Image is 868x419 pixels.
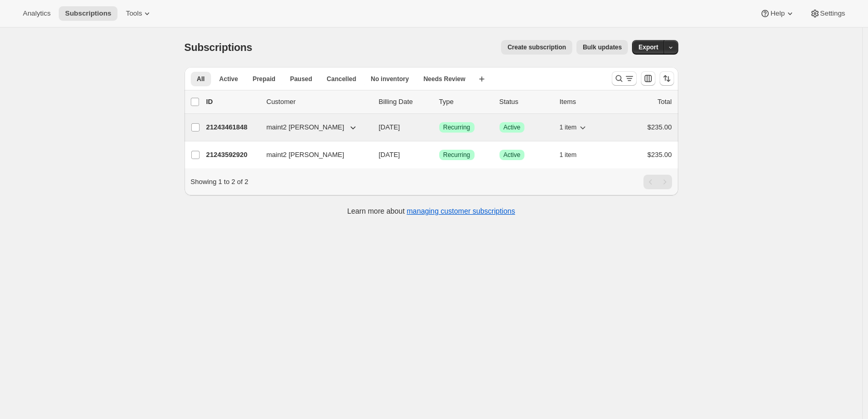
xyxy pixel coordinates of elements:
div: Type [439,97,491,107]
span: [DATE] [379,123,400,131]
div: Items [560,97,612,107]
span: Subscriptions [185,42,253,53]
button: Sort the results [660,71,674,86]
div: IDCustomerBilling DateTypeStatusItemsTotal [206,97,672,107]
button: Tools [120,6,159,21]
button: Create new view [474,72,490,86]
span: [DATE] [379,151,400,159]
span: 1 item [560,123,577,132]
p: ID [206,97,258,107]
span: Recurring [443,123,470,132]
button: Search and filter results [612,71,637,86]
button: 1 item [560,148,588,162]
span: Recurring [443,151,470,159]
div: 21243592920maint2 [PERSON_NAME][DATE]SuccessRecurringSuccessActive1 item$235.00 [206,148,672,162]
span: $235.00 [648,151,672,159]
span: Prepaid [253,75,275,83]
p: 21243461848 [206,122,258,133]
span: Active [504,123,521,132]
button: Subscriptions [59,6,117,21]
span: 1 item [560,151,577,159]
span: Needs Review [424,75,466,83]
p: Showing 1 to 2 of 2 [191,177,248,187]
button: Analytics [17,6,57,21]
span: All [197,75,205,83]
span: $235.00 [648,123,672,131]
p: 21243592920 [206,150,258,160]
button: Customize table column order and visibility [641,71,655,86]
span: Cancelled [327,75,357,83]
span: Bulk updates [583,43,622,51]
span: maint2 [PERSON_NAME] [267,122,345,133]
p: Total [657,97,672,107]
span: Active [504,151,521,159]
span: Active [219,75,238,83]
span: Analytics [23,9,50,18]
p: Status [499,97,551,107]
button: Help [754,6,801,21]
span: Export [638,43,658,51]
span: Create subscription [507,43,566,51]
p: Customer [267,97,371,107]
a: managing customer subscriptions [406,207,515,215]
p: Billing Date [379,97,431,107]
span: Settings [820,9,845,18]
button: maint2 [PERSON_NAME] [260,147,364,163]
button: maint2 [PERSON_NAME] [260,119,364,136]
span: No inventory [371,75,409,83]
span: Help [770,9,784,18]
span: Tools [126,9,142,18]
span: maint2 [PERSON_NAME] [267,150,345,160]
button: Export [632,40,664,55]
nav: Pagination [643,175,672,189]
button: 1 item [560,120,588,135]
button: Settings [804,6,851,21]
button: Create subscription [501,40,572,55]
p: Learn more about [347,206,515,216]
span: Paused [290,75,312,83]
div: 21243461848maint2 [PERSON_NAME][DATE]SuccessRecurringSuccessActive1 item$235.00 [206,120,672,135]
button: Bulk updates [576,40,628,55]
span: Subscriptions [65,9,111,18]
